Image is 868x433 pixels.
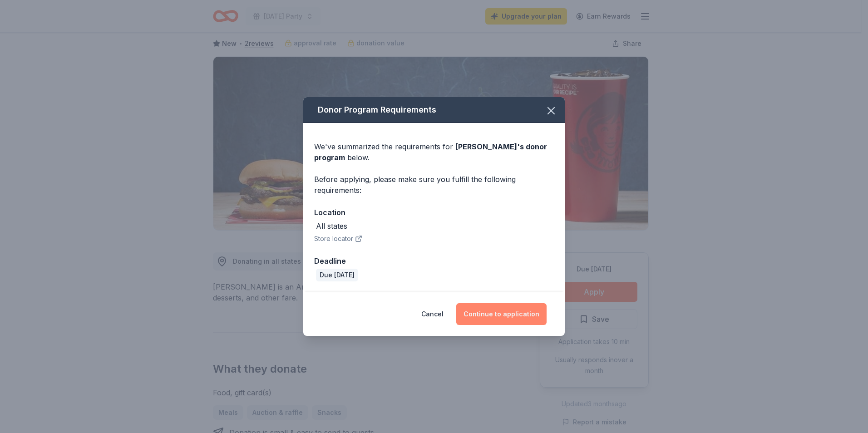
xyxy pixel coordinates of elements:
[316,221,347,231] div: All states
[316,269,358,281] div: Due [DATE]
[314,207,554,218] div: Location
[314,255,554,267] div: Deadline
[314,141,554,163] div: We've summarized the requirements for below.
[314,233,362,244] button: Store locator
[456,303,547,325] button: Continue to application
[303,97,565,123] div: Donor Program Requirements
[421,303,444,325] button: Cancel
[314,174,554,196] div: Before applying, please make sure you fulfill the following requirements:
